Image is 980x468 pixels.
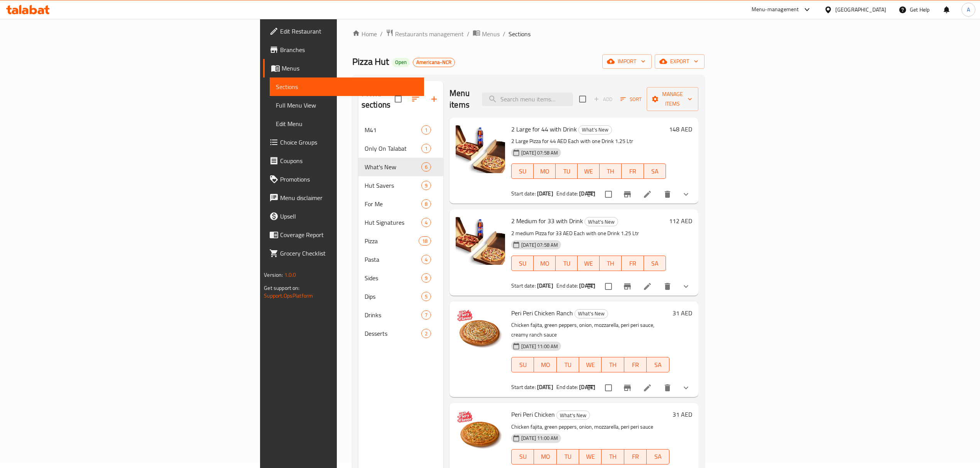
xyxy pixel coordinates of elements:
[263,226,424,244] a: Coverage Report
[386,29,464,39] a: Restaurants management
[276,101,417,110] span: Full Menu View
[650,451,666,462] span: SA
[534,449,556,465] button: MO
[557,449,579,465] button: TU
[358,269,443,287] div: Sides9
[422,200,431,208] span: 8
[358,158,443,176] div: What's New6
[421,310,431,320] div: items
[358,195,443,213] div: For Me8
[559,258,574,269] span: TU
[579,382,595,392] b: [DATE]
[582,277,600,296] button: sort-choices
[647,87,698,111] button: Manage items
[358,250,443,269] div: Pasta4
[263,152,424,170] a: Coupons
[264,291,313,301] a: Support.OpsPlatform
[658,185,677,204] button: delete
[264,270,283,280] span: Version:
[358,139,443,158] div: Only On Talabat1
[263,133,424,152] a: Choice Groups
[537,258,553,269] span: MO
[365,218,421,227] span: Hut Signatures
[422,182,431,189] span: 9
[365,236,419,246] div: Pizza
[650,359,666,370] span: SA
[627,451,644,462] span: FR
[358,287,443,306] div: Dips5
[511,449,534,465] button: SU
[365,310,421,320] div: Drinks
[365,144,421,153] span: Only On Talabat
[422,145,431,152] span: 1
[456,124,505,173] img: 2 Large for 44 with Drink
[280,175,417,184] span: Promotions
[263,170,424,189] a: Promotions
[677,379,695,397] button: show more
[615,93,647,105] span: Sort items
[365,273,421,283] div: Sides
[582,185,600,204] button: sort-choices
[560,359,576,370] span: TU
[419,236,431,246] div: items
[579,357,602,372] button: WE
[672,409,692,420] h6: 31 AED
[270,77,424,96] a: Sections
[511,281,536,291] span: Start date:
[511,256,534,271] button: SU
[276,82,417,91] span: Sections
[365,181,421,190] span: Hut Savers
[602,449,624,465] button: TH
[603,258,618,269] span: TH
[511,136,666,146] p: 2 Large Pizza for 44 AED Each with one Drink 1.25 Ltr
[647,166,663,177] span: SA
[511,409,555,420] span: Peri Peri Chicken
[579,281,595,291] b: [DATE]
[581,166,596,177] span: WE
[280,249,417,258] span: Grocery Checklist
[579,449,602,465] button: WE
[618,93,644,105] button: Sort
[677,277,695,296] button: show more
[284,270,296,280] span: 1.0.0
[515,359,531,370] span: SU
[602,54,652,69] button: import
[605,359,621,370] span: TH
[537,382,553,392] b: [DATE]
[661,57,698,66] span: export
[456,409,505,458] img: Peri Peri Chicken
[358,232,443,250] div: Pizza18
[358,118,443,346] nav: Menu sections
[681,190,691,199] svg: Show Choices
[282,64,417,73] span: Menus
[518,343,561,350] span: [DATE] 11:00 AM
[422,330,431,337] span: 2
[358,306,443,324] div: Drinks7
[618,277,637,296] button: Branch-specific-item
[608,57,645,66] span: import
[574,309,608,318] div: What's New
[556,281,578,291] span: End date:
[672,308,692,318] h6: 31 AED
[518,241,561,249] span: [DATE] 07:58 AM
[263,189,424,207] a: Menu disclaimer
[421,255,431,264] div: items
[515,166,531,177] span: SU
[677,185,695,204] button: show more
[752,5,799,14] div: Menu-management
[365,329,421,338] span: Desserts
[518,434,561,442] span: [DATE] 11:00 AM
[581,258,596,269] span: WE
[574,91,591,107] span: Select section
[655,54,705,69] button: export
[358,324,443,343] div: Desserts2
[537,189,553,199] b: [DATE]
[365,162,421,172] span: What's New
[643,282,652,291] a: Edit menu item
[582,359,598,370] span: WE
[557,411,590,420] span: What's New
[585,217,618,226] span: What's New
